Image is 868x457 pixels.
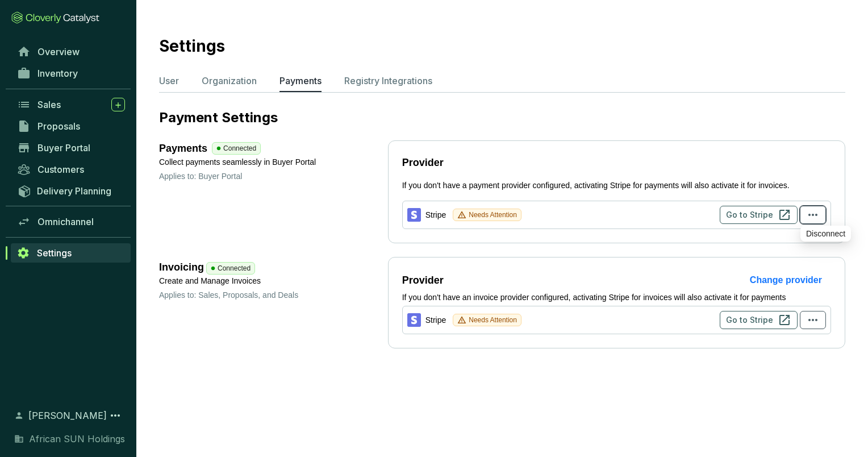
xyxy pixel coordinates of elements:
span: Buyer Portal [37,142,90,153]
span: Payments [159,140,207,156]
span: [PERSON_NAME] [28,409,107,422]
h3: Provider [402,272,444,288]
a: Delivery Planning [11,181,131,200]
p: If you don't have a payment provider configured, activating Stripe for payments will also activat... [402,180,831,192]
a: Sales [11,95,131,114]
p: Applies to: Sales, Proposals, and Deals [159,289,388,301]
a: Proposals [11,117,131,136]
a: Buyer Portal [11,138,131,157]
span: Connected [218,263,251,274]
a: Inventory [11,64,131,83]
p: Collect payments seamlessly in Buyer Portal [159,156,388,168]
p: User [159,74,179,88]
span: Omnichannel [37,216,94,227]
button: Go to Stripe [720,206,798,224]
p: Payment Settings [159,109,845,127]
p: Payments [279,74,322,88]
span: Inventory [37,68,78,79]
a: Customers [11,160,131,179]
span: Go to Stripe [726,209,773,221]
p: Registry Integrations [344,74,432,88]
span: Go to Stripe [726,314,773,326]
a: Settings [11,243,131,263]
span: Needs Attention [469,209,517,221]
span: Customers [37,164,84,175]
p: Organization [202,74,257,88]
span: Sales [37,99,61,110]
span: Disconnect [806,227,845,240]
span: Delivery Planning [37,185,111,197]
span: Stripe [425,314,446,326]
a: Overview [11,42,131,61]
span: Overview [37,46,80,57]
p: Applies to: Buyer Portal [159,171,388,182]
p: Create and Manage Invoices [159,275,388,287]
span: Needs Attention [469,314,517,326]
h3: Provider [402,155,831,171]
a: Omnichannel [11,212,131,231]
span: Proposals [37,121,80,132]
span: Change provider [750,273,822,287]
p: If you don't have an invoice provider configured, activating Stripe for invoices will also activa... [402,292,831,304]
span: African SUN Holdings [29,432,125,446]
h2: Settings [159,34,225,58]
button: Go to Stripe [720,311,798,329]
span: Invoicing [159,261,204,273]
span: Stripe [425,209,446,221]
span: Connected [223,143,256,154]
span: Settings [37,247,72,259]
button: Change provider [741,271,831,289]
